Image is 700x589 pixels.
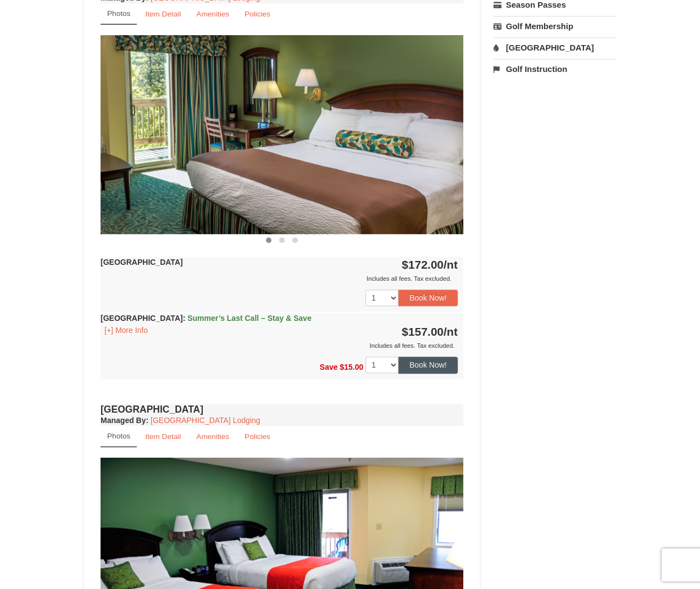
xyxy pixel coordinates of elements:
button: Book Now! [398,357,458,373]
strong: [GEOGRAPHIC_DATA] [101,314,312,323]
a: Amenities [189,426,236,447]
span: /nt [443,325,458,338]
a: Policies [237,426,277,447]
small: Photos [107,9,130,18]
h4: [GEOGRAPHIC_DATA] [101,404,463,415]
a: Photos [101,3,137,25]
button: [+] More Info [101,324,152,336]
span: Managed By [101,416,146,425]
span: Save [320,363,338,371]
a: Item Detail [138,426,188,447]
span: Summer’s Last Call – Stay & Save [187,314,312,323]
a: [GEOGRAPHIC_DATA] Lodging [151,416,260,425]
small: Photos [107,432,130,440]
span: $157.00 [402,325,443,338]
strong: [GEOGRAPHIC_DATA] [101,258,183,266]
small: Policies [245,432,270,441]
small: Item Detail [145,10,181,18]
span: $15.00 [340,363,363,371]
a: Policies [237,3,277,25]
a: Photos [101,426,137,447]
strong: : [101,416,148,425]
small: Amenities [196,432,229,441]
button: Book Now! [398,290,458,306]
a: Amenities [189,3,236,25]
img: 18876286-36-6bbdb14b.jpg [101,35,463,234]
div: Includes all fees. Tax excluded. [101,273,458,284]
strong: $172.00 [402,258,458,271]
span: : [183,314,186,323]
small: Policies [245,10,270,18]
a: [GEOGRAPHIC_DATA] [493,37,616,58]
a: Golf Instruction [493,59,616,79]
a: Golf Membership [493,16,616,36]
div: Includes all fees. Tax excluded. [101,340,458,351]
small: Amenities [196,10,229,18]
span: /nt [443,258,458,271]
a: Item Detail [138,3,188,25]
small: Item Detail [145,432,181,441]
